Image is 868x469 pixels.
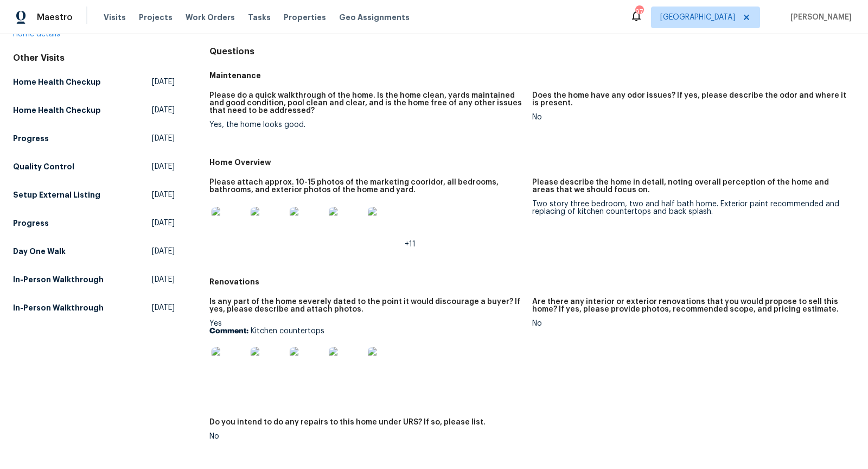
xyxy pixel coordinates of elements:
h5: Home Health Checkup [13,77,101,87]
h5: Maintenance [209,70,855,81]
div: Other Visits [13,53,175,64]
span: +11 [405,240,416,248]
a: Progress[DATE] [13,213,175,233]
h5: In-Person Walkthrough [13,302,104,313]
div: No [532,320,846,327]
span: Work Orders [186,12,235,23]
h5: Progress [13,133,49,144]
a: Home details [13,30,60,38]
div: Yes [209,320,524,388]
span: [PERSON_NAME] [786,12,852,23]
span: [DATE] [152,161,175,172]
h4: Questions [209,46,855,57]
span: [DATE] [152,133,175,144]
a: Home Health Checkup[DATE] [13,72,175,92]
span: Tasks [248,14,271,21]
h5: Quality Control [13,161,74,172]
span: [DATE] [152,77,175,87]
span: [DATE] [152,189,175,200]
a: Quality Control[DATE] [13,157,175,176]
div: 97 [635,7,643,17]
a: In-Person Walkthrough[DATE] [13,270,175,289]
span: [DATE] [152,274,175,285]
h5: Please do a quick walkthrough of the home. Is the home clean, yards maintained and good condition... [209,92,524,115]
h5: Do you intend to do any repairs to this home under URS? If so, please list. [209,419,486,426]
span: Visits [104,12,126,23]
span: [DATE] [152,246,175,257]
a: Day One Walk[DATE] [13,242,175,261]
h5: Progress [13,218,49,229]
h5: Please describe the home in detail, noting overall perception of the home and areas that we shoul... [532,179,846,194]
div: No [532,113,846,121]
a: Progress[DATE] [13,129,175,148]
p: Kitchen countertops [209,327,524,335]
span: [DATE] [152,218,175,229]
div: Two story three bedroom, two and half bath home. Exterior paint recommended and replacing of kitc... [532,200,846,216]
h5: Home Overview [209,157,855,168]
b: Comment: [209,327,248,335]
a: Home Health Checkup[DATE] [13,100,175,120]
h5: Please attach approx. 10-15 photos of the marketing cooridor, all bedrooms, bathrooms, and exteri... [209,179,524,194]
a: Setup External Listing[DATE] [13,185,175,205]
h5: In-Person Walkthrough [13,274,104,285]
span: [DATE] [152,105,175,116]
h5: Setup External Listing [13,189,100,200]
span: Properties [284,12,326,23]
h5: Are there any interior or exterior renovations that you would propose to sell this home? If yes, ... [532,298,846,313]
h5: Renovations [209,276,855,287]
span: Projects [139,12,173,23]
h5: Does the home have any odor issues? If yes, please describe the odor and where it is present. [532,92,846,107]
h5: Home Health Checkup [13,105,101,116]
h5: Day One Walk [13,246,66,257]
h5: Is any part of the home severely dated to the point it would discourage a buyer? If yes, please d... [209,298,524,313]
span: Maestro [37,12,73,23]
div: No [209,433,524,440]
div: Yes, the home looks good. [209,121,524,129]
span: [GEOGRAPHIC_DATA] [660,12,735,23]
span: [DATE] [152,302,175,313]
span: Geo Assignments [339,12,410,23]
a: In-Person Walkthrough[DATE] [13,298,175,318]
